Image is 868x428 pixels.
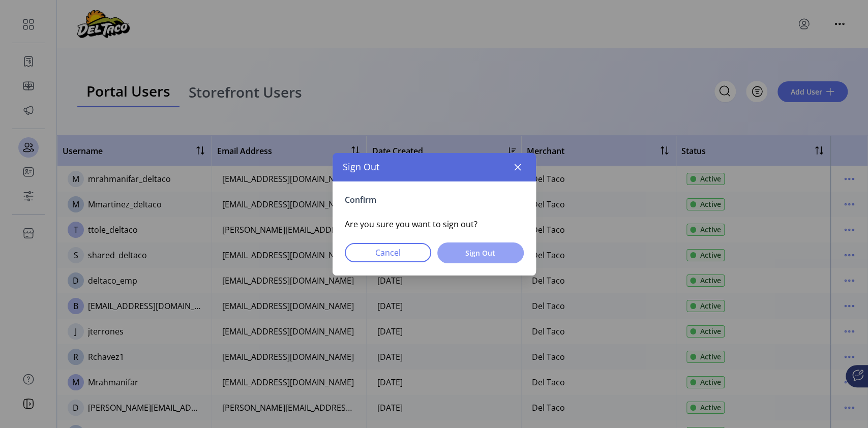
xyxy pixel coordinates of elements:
[345,218,524,230] p: Are you sure you want to sign out?
[345,243,431,262] button: Cancel
[437,242,524,263] button: Sign Out
[343,160,379,174] span: Sign Out
[358,247,418,259] span: Cancel
[451,248,511,258] span: Sign Out
[345,194,524,206] p: Confirm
